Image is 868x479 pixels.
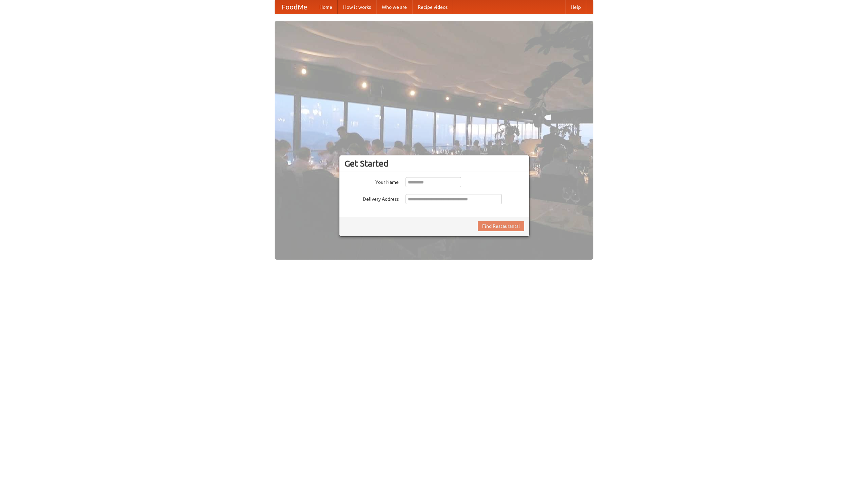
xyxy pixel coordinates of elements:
a: Who we are [376,0,412,14]
label: Delivery Address [344,194,399,202]
a: Recipe videos [412,0,453,14]
a: Home [314,0,338,14]
label: Your Name [344,177,399,186]
h3: Get Started [344,158,524,169]
button: Find Restaurants! [478,221,524,231]
a: How it works [338,0,376,14]
a: FoodMe [275,0,314,14]
a: Help [565,0,586,14]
